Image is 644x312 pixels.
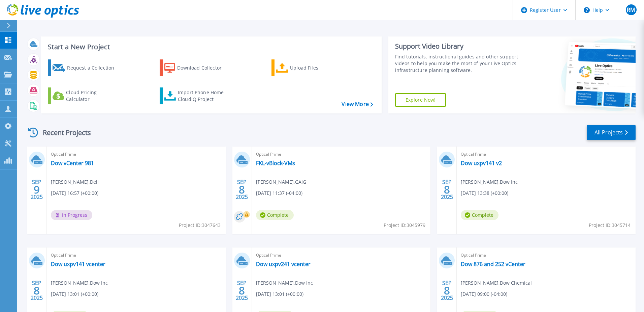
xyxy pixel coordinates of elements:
div: Upload Files [290,61,344,75]
a: All Projects [587,125,636,140]
div: Recent Projects [26,124,100,141]
div: Download Collector [177,61,231,75]
div: SEP 2025 [235,177,248,202]
div: Import Phone Home CloudIQ Project [178,89,230,103]
a: Upload Files [271,59,347,76]
span: Optical Prime [256,151,427,158]
a: View More [342,101,373,107]
span: [PERSON_NAME] , Dow Inc [461,178,518,186]
span: [PERSON_NAME] , Dow Chemical [461,279,532,287]
span: [DATE] 11:37 (-04:00) [256,189,302,197]
a: Download Collector [160,59,235,76]
span: [DATE] 16:57 (+00:00) [51,189,98,197]
div: SEP 2025 [441,278,453,303]
span: [DATE] 13:01 (+00:00) [51,290,98,298]
a: Request a Collection [48,59,123,76]
span: 9 [34,187,40,192]
div: Find tutorials, instructional guides and other support videos to help you make the most of your L... [395,53,521,74]
span: [PERSON_NAME] , Dell [51,178,99,186]
div: Support Video Library [395,42,521,51]
span: 8 [239,187,245,192]
span: Optical Prime [256,252,427,259]
span: Complete [461,210,498,220]
span: Optical Prime [461,151,632,158]
div: SEP 2025 [30,278,43,303]
div: Cloud Pricing Calculator [66,89,120,103]
span: Project ID: 3045714 [589,222,631,229]
span: [DATE] 13:38 (+00:00) [461,189,508,197]
span: [PERSON_NAME] , Dow Inc [51,279,108,287]
a: Dow uxpv141 vcenter [51,261,105,267]
span: [DATE] 13:01 (+00:00) [256,290,303,298]
span: Project ID: 3045979 [384,222,425,229]
span: RM [627,7,635,12]
span: In Progress [51,210,92,220]
span: Complete [256,210,294,220]
div: Request a Collection [67,61,121,75]
span: 8 [444,187,450,192]
span: 8 [444,288,450,293]
div: SEP 2025 [30,177,43,202]
span: Project ID: 3047643 [179,222,221,229]
a: FKL-vBlock-VMs [256,160,295,166]
span: 8 [239,288,245,293]
a: Explore Now! [395,93,446,107]
span: Optical Prime [51,151,222,158]
a: Cloud Pricing Calculator [48,87,123,104]
a: Dow 876 and 252 vCenter [461,261,525,267]
span: Optical Prime [51,252,222,259]
span: 8 [34,288,40,293]
a: Dow uxpv241 vcenter [256,261,311,267]
span: [PERSON_NAME] , Dow Inc [256,279,313,287]
a: Dow vCenter 981 [51,160,94,166]
div: SEP 2025 [235,278,248,303]
span: [PERSON_NAME] , GAIG [256,178,306,186]
h3: Start a New Project [48,43,373,51]
a: Dow uxpv141 v2 [461,160,502,166]
div: SEP 2025 [441,177,453,202]
span: Optical Prime [461,252,632,259]
span: [DATE] 09:00 (-04:00) [461,290,507,298]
